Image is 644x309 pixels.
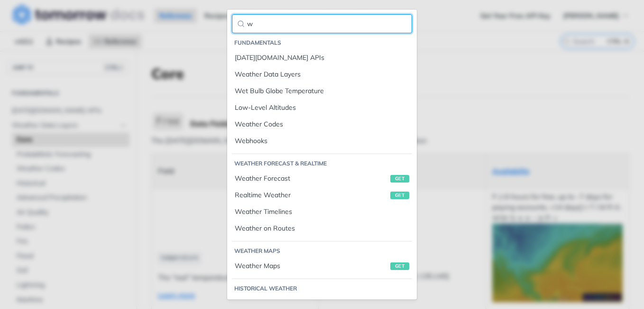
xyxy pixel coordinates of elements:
a: Realtime Weatherget [232,187,412,203]
a: Weather Mapsget [232,258,412,274]
li: Weather Forecast & realtime [234,159,412,168]
li: Historical Weather [234,284,412,293]
a: Wet Bulb Globe Temperature [232,83,412,99]
div: Weather Recent History [235,299,409,309]
div: Weather Maps [235,261,409,271]
div: Realtime Weather [235,190,409,200]
a: Weather Codes [232,116,412,132]
div: Weather Codes [235,119,409,129]
li: Weather Maps [234,246,412,256]
span: get [390,192,409,199]
div: Wet Bulb Globe Temperature [235,86,409,96]
div: Weather Forecast [235,174,409,183]
span: get [390,175,409,183]
div: [DATE][DOMAIN_NAME] APIs [235,53,409,63]
a: Low-Level Altitudes [232,100,412,116]
a: Weather Timelines [232,204,412,220]
a: Weather on Routes [232,221,412,236]
a: Weather Data Layers [232,67,412,82]
div: Low-Level Altitudes [235,103,409,113]
a: Weather Forecastget [232,171,412,186]
a: [DATE][DOMAIN_NAME] APIs [232,50,412,66]
span: get [390,262,409,270]
div: Webhooks [235,136,409,146]
a: Webhooks [232,133,412,149]
li: Fundamentals [234,38,412,48]
div: Weather on Routes [235,223,409,233]
div: Weather Timelines [235,207,409,217]
input: Filter [232,14,412,33]
div: Weather Data Layers [235,69,409,79]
